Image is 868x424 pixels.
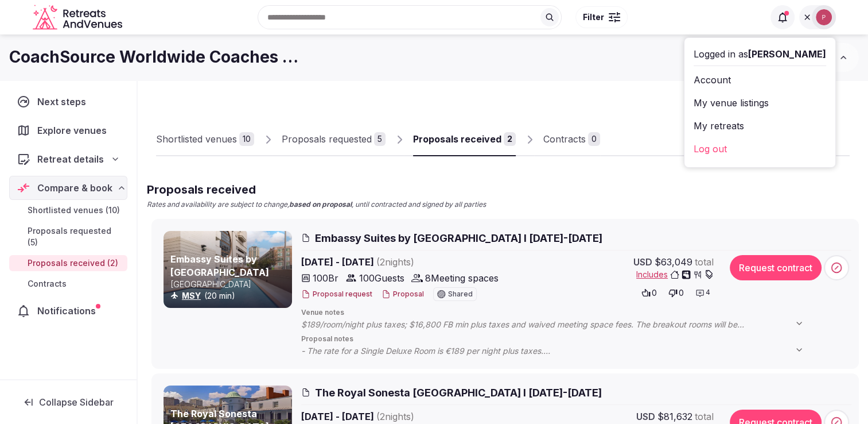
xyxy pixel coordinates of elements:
[374,132,386,146] div: 5
[28,257,118,269] span: Proposals received (2)
[301,290,372,299] button: Proposal request
[9,46,303,68] h1: CoachSource Worldwide Coaches Forum 2026
[748,48,826,60] span: [PERSON_NAME]
[638,285,660,301] button: 0
[156,132,237,146] div: Shortlisted venues
[313,271,338,285] span: 100 Br
[694,140,826,158] a: Log out
[636,269,714,280] button: Includes
[694,47,826,61] div: Logged in as
[315,386,602,400] span: The Royal Sonesta [GEOGRAPHIC_DATA] I [DATE]-[DATE]
[33,5,124,30] svg: Retreats and Venues company logo
[448,291,473,298] span: Shared
[633,255,652,269] span: USD
[156,123,254,156] a: Shortlisted venues10
[9,202,127,218] a: Shortlisted venues (10)
[9,390,127,415] button: Collapse Sidebar
[575,6,628,28] button: Filter
[657,410,692,423] span: $81,632
[413,132,501,146] div: Proposals received
[359,271,404,285] span: 100 Guests
[182,291,201,300] a: MSY
[9,299,127,323] a: Notifications
[282,132,372,146] div: Proposals requested
[9,255,127,271] a: Proposals received (2)
[28,225,123,248] span: Proposals requested (5)
[37,152,104,166] span: Retreat details
[9,276,127,292] a: Contracts
[239,132,254,146] div: 10
[652,287,657,299] span: 0
[413,123,516,156] a: Proposals received2
[37,181,112,195] span: Compare & book
[706,288,710,298] span: 4
[301,410,503,423] span: [DATE] - [DATE]
[376,411,414,422] span: ( 2 night s )
[28,278,67,290] span: Contracts
[289,200,352,209] strong: based on proposal
[665,285,687,301] button: 0
[694,117,826,135] a: My retreats
[425,271,499,285] span: 8 Meeting spaces
[37,304,100,318] span: Notifications
[730,255,822,280] button: Request contract
[694,71,826,89] a: Account
[39,396,114,408] span: Collapse Sidebar
[315,231,602,245] span: Embassy Suites by [GEOGRAPHIC_DATA] I [DATE]-[DATE]
[147,182,486,198] h2: Proposals received
[679,287,684,299] span: 0
[504,132,516,146] div: 2
[282,123,386,156] a: Proposals requested5
[301,308,851,318] span: Venue notes
[695,255,714,269] span: total
[33,5,124,30] a: Visit the homepage
[588,132,600,146] div: 0
[655,255,692,269] span: $63,049
[9,118,127,142] a: Explore venues
[37,124,111,137] span: Explore venues
[695,410,714,423] span: total
[301,255,503,269] span: [DATE] - [DATE]
[301,319,815,330] span: $189/room/night plus taxes; $16,800 FB min plus taxes and waived meeting space fees. The breakout...
[37,95,91,109] span: Next steps
[636,410,655,423] span: USD
[543,132,586,146] div: Contracts
[182,290,201,302] button: MSY
[9,223,127,250] a: Proposals requested (5)
[376,256,414,268] span: ( 2 night s )
[170,290,290,302] div: (20 min)
[170,253,269,277] a: Embassy Suites by [GEOGRAPHIC_DATA]
[301,334,851,344] span: Proposal notes
[9,90,127,114] a: Next steps
[147,200,486,210] p: Rates and availability are subject to change, , until contracted and signed by all parties
[382,290,424,299] button: Proposal
[301,345,815,357] span: - The rate for a Single Deluxe Room is €189 per night plus taxes. - The hotel highlighted that th...
[583,11,604,23] span: Filter
[816,9,832,25] img: patty
[28,205,120,216] span: Shortlisted venues (10)
[543,123,600,156] a: Contracts0
[694,94,826,112] a: My venue listings
[170,279,290,290] p: [GEOGRAPHIC_DATA]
